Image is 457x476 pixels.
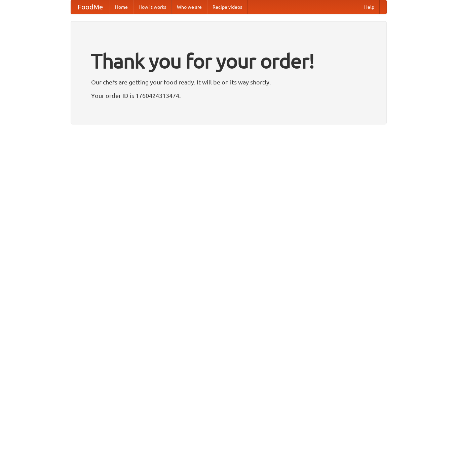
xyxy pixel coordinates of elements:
p: Our chefs are getting your food ready. It will be on its way shortly. [91,77,366,87]
a: Who we are [172,0,207,14]
a: Home [110,0,133,14]
a: Recipe videos [207,0,247,14]
h1: Thank you for your order! [91,45,366,77]
a: How it works [133,0,172,14]
a: FoodMe [71,0,110,14]
a: Help [359,0,380,14]
p: Your order ID is 1760424313474. [91,90,366,101]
